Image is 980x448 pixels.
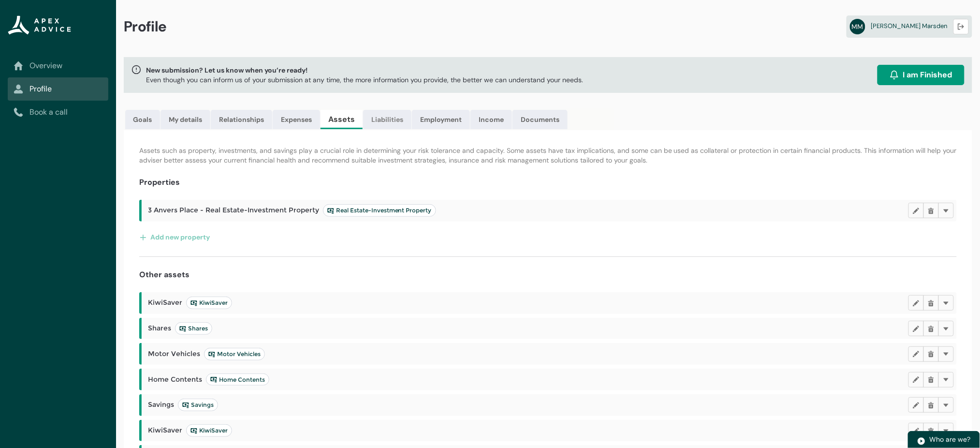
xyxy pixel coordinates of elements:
span: I am Finished [903,69,952,81]
a: Profile [14,83,102,95]
img: Apex Advice Group [8,15,71,35]
button: More [938,321,954,336]
button: Edit [908,295,924,311]
span: New submission? Let us know when you’re ready! [146,65,583,75]
a: MM[PERSON_NAME] Marsden [847,15,972,38]
button: Delete [923,346,939,362]
span: Motor Vehicles [148,348,265,360]
h4: Other assets [139,269,190,281]
span: Savings [182,401,214,409]
span: Shares [148,322,212,335]
a: Overview [14,60,102,72]
button: Edit [908,423,924,438]
a: My details [161,110,210,129]
span: [PERSON_NAME] Marsden [871,22,948,30]
button: Delete [923,372,939,388]
lightning-badge: KiwiSaver [186,297,232,309]
button: Edit [908,346,924,362]
button: Delete [923,203,939,218]
img: alarm.svg [890,70,899,80]
p: Assets such as property, investments, and savings play a crucial role in determining your risk to... [139,146,957,165]
button: Edit [908,203,924,218]
span: Savings [148,399,218,411]
a: Book a call [14,106,102,118]
span: Home Contents [210,376,265,384]
lightning-badge: Savings [178,399,218,411]
span: KiwiSaver [148,297,232,309]
a: Liabilities [363,110,411,129]
button: More [938,397,954,413]
a: Expenses [273,110,320,129]
lightning-badge: Motor Vehicles [204,348,265,360]
button: I am Finished [878,65,965,85]
span: KiwiSaver [148,424,232,437]
a: Income [470,110,512,129]
button: Delete [923,295,939,311]
nav: Sub page [8,54,108,124]
button: More [938,295,954,311]
lightning-badge: KiwiSaver [186,424,232,437]
h4: Properties [139,177,180,188]
lightning-badge: Shares [175,322,212,335]
button: More [938,346,954,362]
button: More [938,423,954,438]
button: Delete [923,423,939,438]
lightning-badge: Real Estate-Investment Property [323,204,436,217]
button: Edit [908,372,924,388]
span: Profile [124,17,167,36]
button: Add new property [139,229,210,245]
a: Relationships [211,110,272,129]
span: 3 Anvers Place - Real Estate-Investment Property [148,204,436,217]
img: play.svg [917,437,926,446]
button: Logout [953,19,969,34]
span: Home Contents [148,373,269,386]
a: Documents [512,110,568,129]
button: Edit [908,321,924,336]
a: Goals [125,110,160,129]
span: KiwiSaver [190,427,228,434]
button: More [938,372,954,388]
p: Even though you can inform us of your submission at any time, the more information you provide, t... [146,75,583,85]
button: Edit [908,397,924,413]
span: KiwiSaver [190,299,228,307]
a: Employment [412,110,470,129]
span: Motor Vehicles [208,350,261,358]
button: Delete [923,397,939,413]
abbr: MM [850,19,865,34]
lightning-badge: Home Contents [206,373,269,386]
button: More [938,203,954,218]
span: Who are we? [930,435,971,444]
span: Shares [179,325,208,332]
button: Delete [923,321,939,336]
span: Real Estate-Investment Property [327,207,432,214]
a: Assets [321,110,363,129]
